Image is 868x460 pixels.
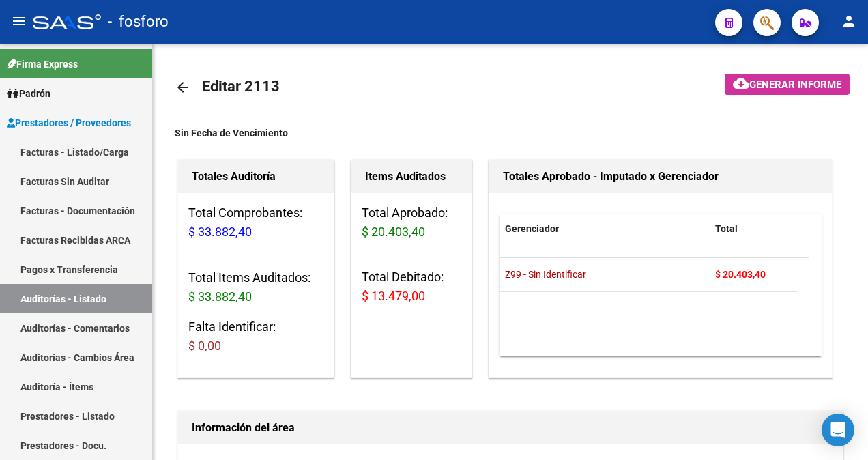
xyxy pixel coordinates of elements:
[362,268,462,306] h3: Total Debitado:
[710,214,798,244] datatable-header-cell: Total
[715,223,738,234] span: Total
[192,166,320,188] h1: Totales Auditoría
[725,74,850,95] button: Generar informe
[188,289,252,304] span: $ 33.882,40
[7,86,50,101] span: Padrón
[841,13,857,29] mat-icon: person
[188,225,252,239] span: $ 33.882,40
[365,166,459,188] h1: Items Auditados
[188,203,323,242] h3: Total Comprobantes:
[505,269,586,280] span: Z99 - Sin Identificar
[188,317,323,356] h3: Falta Identificar:
[192,417,829,439] h1: Información del área
[175,79,191,96] mat-icon: arrow_back
[733,75,749,91] mat-icon: cloud_download
[7,115,131,130] span: Prestadores / Proveedores
[505,223,559,234] span: Gerenciador
[188,339,221,353] span: $ 0,00
[503,166,818,188] h1: Totales Aprobado - Imputado x Gerenciador
[202,78,280,95] span: Editar 2113
[11,13,27,29] mat-icon: menu
[715,269,766,280] strong: $ 20.403,40
[500,214,710,244] datatable-header-cell: Gerenciador
[749,78,841,91] span: Generar informe
[362,203,462,242] h3: Total Aprobado:
[188,268,323,306] h3: Total Items Auditados:
[362,225,425,239] span: $ 20.403,40
[822,414,854,446] div: Open Intercom Messenger
[362,289,425,303] span: $ 13.479,00
[108,7,169,37] span: - fosforo
[175,126,846,141] div: Sin Fecha de Vencimiento
[7,57,78,72] span: Firma Express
